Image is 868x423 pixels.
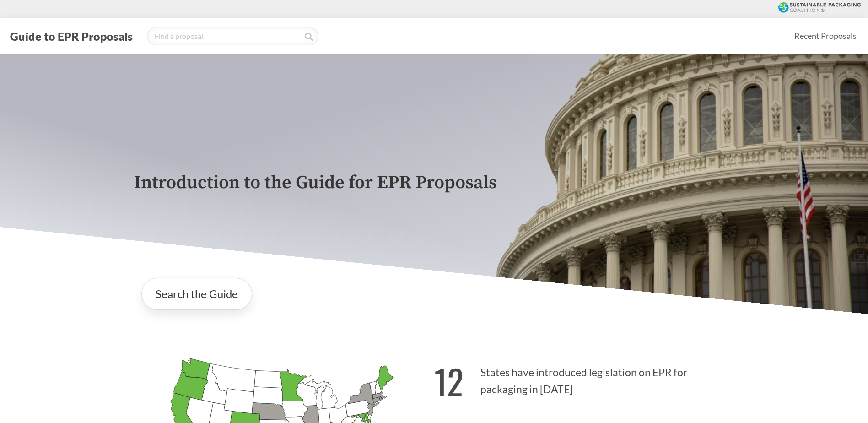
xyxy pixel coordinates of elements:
[7,29,135,43] button: Guide to EPR Proposals
[141,278,252,310] a: Search the Guide
[434,356,464,407] strong: 12
[790,26,861,46] a: Recent Proposals
[434,350,734,407] p: States have introduced legislation on EPR for packaging in [DATE]
[147,27,318,45] input: Find a proposal
[134,173,734,193] p: Introduction to the Guide for EPR Proposals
